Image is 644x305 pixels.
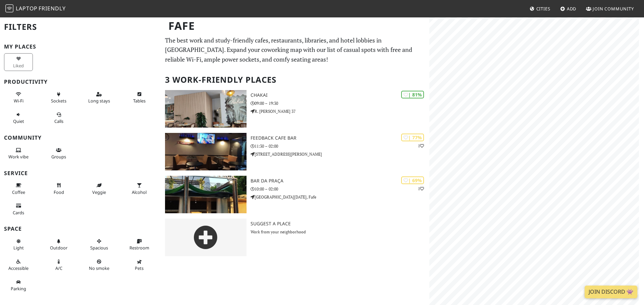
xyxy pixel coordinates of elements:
[585,286,637,298] a: Join Discord 👾
[161,219,429,256] a: Suggest a Place Work from your neighborhood
[4,200,33,218] button: Cards
[13,245,24,251] span: Natural light
[163,17,428,35] h1: Fafe
[4,180,33,198] button: Coffee
[92,189,106,195] span: Veggie
[125,180,154,198] button: Alcohol
[165,133,247,170] img: Feedback Cafe Bar
[5,4,13,12] img: LaptopFriendly
[418,143,424,149] p: 1
[593,6,634,12] span: Join Community
[251,221,429,227] h3: Suggest a Place
[567,6,577,12] span: Add
[4,109,33,127] button: Quiet
[129,245,149,251] span: Restroom
[44,256,73,274] button: A/C
[8,265,29,271] span: Accessible
[401,91,424,98] div: | 81%
[4,44,157,50] h3: My Places
[55,265,62,271] span: Air conditioned
[14,98,23,104] span: Stable Wi-Fi
[165,219,247,256] img: gray-place-d2bdb4477600e061c01bd816cc0f2ef0cfcb1ca9e3ad78868dd16fb2af073a21.png
[251,143,429,149] p: 11:30 – 02:00
[44,109,73,127] button: Calls
[54,189,64,195] span: Food
[251,108,429,115] p: R. [PERSON_NAME] 37
[4,79,157,85] h3: Productivity
[401,134,424,141] div: | 77%
[85,236,113,253] button: Spacious
[165,70,425,90] h2: 3 Work-Friendly Places
[557,3,579,15] a: Add
[16,5,38,12] span: Laptop
[251,135,429,141] h3: Feedback Cafe Bar
[401,176,424,184] div: | 69%
[251,194,429,200] p: [GEOGRAPHIC_DATA][DATE], Fafe
[4,17,157,37] h2: Filters
[85,180,113,198] button: Veggie
[133,98,146,104] span: Work-friendly tables
[161,176,429,213] a: Bar da Praça | 69% 1 Bar da Praça 10:00 – 02:00 [GEOGRAPHIC_DATA][DATE], Fafe
[51,154,66,160] span: Group tables
[5,3,66,15] a: LaptopFriendly LaptopFriendly
[165,35,425,64] p: The best work and study-friendly cafes, restaurants, libraries, and hotel lobbies in [GEOGRAPHIC_...
[4,89,33,106] button: Wi-Fi
[4,135,157,141] h3: Community
[251,151,429,157] p: [STREET_ADDRESS][PERSON_NAME]
[132,189,147,195] span: Alcohol
[125,236,154,253] button: Restroom
[536,6,550,12] span: Cities
[85,89,113,106] button: Long stays
[50,245,67,251] span: Outdoor area
[4,226,157,232] h3: Space
[44,145,73,162] button: Groups
[251,100,429,106] p: 09:00 – 19:30
[251,186,429,192] p: 10:00 – 02:00
[8,154,29,160] span: People working
[251,178,429,184] h3: Bar da Praça
[13,210,24,216] span: Credit cards
[44,236,73,253] button: Outdoor
[418,185,424,192] p: 1
[583,3,637,15] a: Join Community
[125,89,154,106] button: Tables
[4,256,33,274] button: Accessible
[54,118,63,124] span: Video/audio calls
[165,90,247,128] img: Chakai
[44,180,73,198] button: Food
[4,145,33,162] button: Work vibe
[165,176,247,213] img: Bar da Praça
[39,5,65,12] span: Friendly
[135,265,144,271] span: Pet friendly
[44,89,73,106] button: Sockets
[4,236,33,253] button: Light
[251,229,429,235] p: Work from your neighborhood
[527,3,553,15] a: Cities
[51,98,66,104] span: Power sockets
[12,189,25,195] span: Coffee
[4,277,33,294] button: Parking
[13,118,24,124] span: Quiet
[125,256,154,274] button: Pets
[161,133,429,170] a: Feedback Cafe Bar | 77% 1 Feedback Cafe Bar 11:30 – 02:00 [STREET_ADDRESS][PERSON_NAME]
[161,90,429,128] a: Chakai | 81% Chakai 09:00 – 19:30 R. [PERSON_NAME] 37
[4,170,157,176] h3: Service
[251,92,429,98] h3: Chakai
[89,265,109,271] span: Smoke free
[11,286,26,292] span: Parking
[90,245,108,251] span: Spacious
[88,98,110,104] span: Long stays
[85,256,113,274] button: No smoke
